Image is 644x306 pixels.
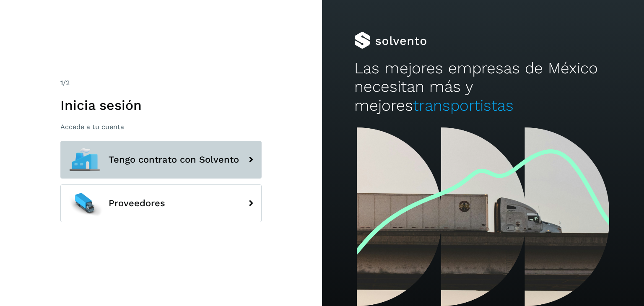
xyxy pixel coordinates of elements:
button: Proveedores [60,184,262,222]
h1: Inicia sesión [60,97,262,113]
h2: Las mejores empresas de México necesitan más y mejores [354,59,612,115]
span: Tengo contrato con Solvento [109,155,239,165]
span: Proveedores [109,198,165,208]
div: /2 [60,78,262,88]
p: Accede a tu cuenta [60,123,262,131]
button: Tengo contrato con Solvento [60,141,262,179]
span: transportistas [413,96,514,114]
span: 1 [60,79,63,87]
